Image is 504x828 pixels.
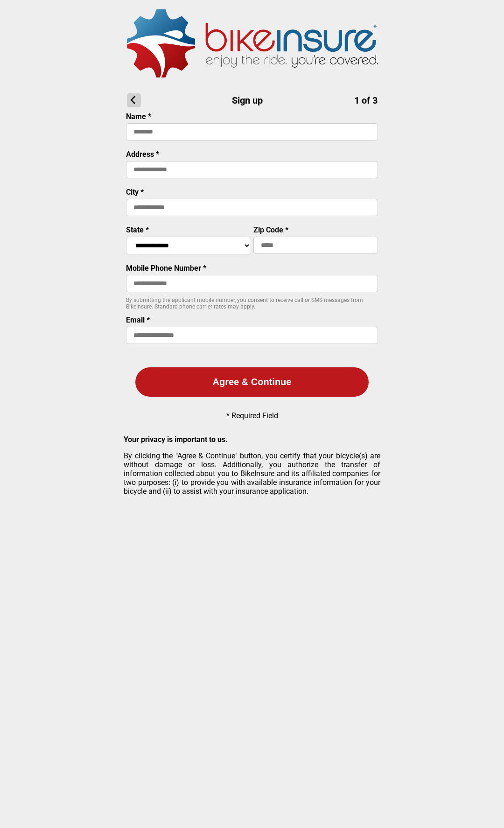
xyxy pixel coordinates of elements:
[124,451,380,496] p: By clicking the "Agree & Continue" button, you certify that your bicycle(s) are without damage or...
[253,225,288,234] label: Zip Code *
[126,297,378,310] p: By submitting the applicant mobile number, you consent to receive call or SMS messages from BikeI...
[126,112,151,121] label: Name *
[126,225,149,234] label: State *
[126,316,150,324] label: Email *
[226,411,278,420] p: * Required Field
[354,95,378,106] span: 1 of 3
[127,93,378,107] h1: Sign up
[126,150,159,159] label: Address *
[126,188,144,196] label: City *
[135,367,369,397] button: Agree & Continue
[126,264,206,273] label: Mobile Phone Number *
[124,435,228,444] strong: Your privacy is important to us.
